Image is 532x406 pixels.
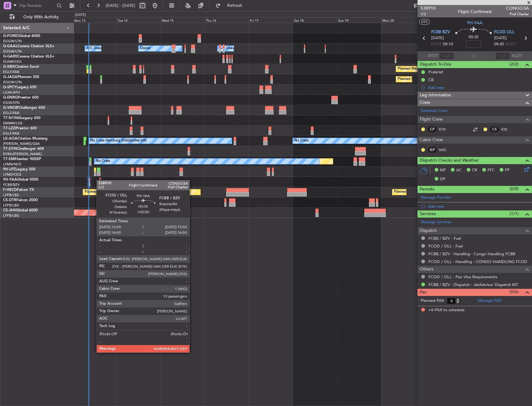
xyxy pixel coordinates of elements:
span: G-FOMO [3,34,19,38]
div: CP [427,126,437,133]
div: Planned Maint [GEOGRAPHIC_DATA] ([GEOGRAPHIC_DATA]) [85,187,183,197]
a: G-SIRSCitation Excel [3,65,39,69]
a: G-FOMOGlobal 6000 [3,34,40,38]
span: Only With Activity [16,15,66,19]
span: 1/2 [421,12,436,17]
div: No Crew [96,157,110,166]
a: G-GARECessna Citation XLS+ [3,55,54,58]
div: Add new [428,204,529,209]
a: FCOD / OLL - Handling - CONGO HANDLING FCOD [428,259,527,264]
a: G-ENRGPraetor 600 [3,96,39,99]
a: EGGW/LTN [3,80,22,85]
div: Planned Maint [GEOGRAPHIC_DATA] ([GEOGRAPHIC_DATA]) [398,75,496,84]
a: Schedule Crew [421,108,448,114]
span: 9H-YAA [467,20,483,26]
button: Refresh [212,1,250,11]
span: FCBB BZV [431,29,450,35]
span: Leg Information [420,92,451,99]
button: UTC [419,19,430,25]
a: EYK [439,127,453,132]
span: T7-DYN [3,147,17,151]
span: +6 PAX to schedule [428,307,464,313]
a: EGSS/STN [3,100,20,105]
a: G-JAGAPhenom 300 [3,75,39,79]
span: Services [420,210,436,218]
div: Tue 14 [116,17,161,23]
span: G-JAGA [3,75,17,79]
span: LX-AOA [3,137,17,141]
span: G-SIRS [3,65,15,69]
a: 9H-YAAGlobal 5000 [3,178,38,182]
span: F-HECD [3,188,17,192]
div: ISP [427,146,437,153]
a: T7-N1960Legacy 650 [3,116,40,120]
span: 9H-YAA [3,178,17,182]
span: 00:35 [469,34,478,40]
span: Crew [420,99,430,106]
div: No Crew Hamburg (Fuhlsbuttel Intl) [90,136,147,145]
span: Pref Charter [506,12,529,17]
span: Pax [420,289,427,296]
span: FFC [488,167,495,173]
a: G-SPCYLegacy 650 [3,85,36,89]
div: Planned Maint Oxford ([GEOGRAPHIC_DATA]) [398,64,471,74]
span: Dispatch Checks and Weather [420,157,479,164]
label: Planned PAX [421,298,444,304]
span: ALDT [512,53,522,59]
a: Manage Services [421,219,452,225]
a: EGNR/CEG [3,59,22,64]
a: F-HECDFalcon 7X [3,188,34,192]
div: A/C Unavailable [219,44,245,53]
div: Fri 17 [249,17,293,23]
span: (0/6) [510,288,519,295]
a: 9H-LPZLegacy 500 [3,168,35,171]
div: Sun 19 [337,17,381,23]
a: CS-DTRFalcon 2000 [3,198,38,202]
span: G-VNOR [3,106,18,110]
a: T7-LZZIPraetor 600 [3,127,37,130]
div: CS [489,126,500,133]
div: Sat 18 [293,17,337,23]
span: T7-EMI [3,157,15,161]
span: AC [456,167,462,173]
a: Manage PAX [478,298,502,304]
a: EGGW/LTN [3,49,22,54]
button: Only With Activity [7,12,68,22]
a: EGLF/FAB [3,131,19,136]
div: Planned Maint [GEOGRAPHIC_DATA] ([GEOGRAPHIC_DATA]) [394,187,492,197]
a: LFPB/LBG [3,203,19,208]
a: LX-AOACitation Mustang [3,137,48,141]
span: [DATE] - [DATE] [106,3,135,8]
a: G-GAALCessna Citation XLS+ [3,44,54,48]
span: CS-DTR [3,198,16,202]
a: G-VNORChallenger 650 [3,106,45,110]
a: FCBB/BZV [3,182,20,187]
span: [DATE] [494,35,507,41]
input: --:-- [439,52,454,60]
div: No Crew [294,136,309,145]
span: (1/1) [510,210,519,217]
a: EVRA/[PERSON_NAME] [3,152,42,156]
span: CS-JHH [3,209,16,212]
a: Manage Permits [421,195,451,201]
div: Flight Confirmed [458,8,492,15]
a: CS-JHHGlobal 6000 [3,209,38,212]
span: ETOT [431,41,441,48]
div: Mon 20 [381,17,425,23]
span: FCOD OLL [494,29,515,35]
a: EGLF/FAB [3,111,19,115]
div: Wed 15 [161,17,205,23]
a: LFPB/LBG [3,193,19,197]
span: Others [420,266,433,273]
div: Add new [428,85,529,90]
a: [PERSON_NAME]/QSA [3,141,40,146]
div: Thu 16 [205,17,249,23]
span: [DATE] [431,35,444,41]
a: T7-DYNChallenger 604 [3,147,44,151]
a: DNMM/LOS [3,121,22,126]
input: Trip Number [19,1,55,10]
span: Flight Crew [420,116,443,123]
a: LFMD/CEQ [3,172,21,177]
a: FCBB / BZV - Fuel [428,236,461,241]
span: Dispatch To-Dos [420,61,451,68]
